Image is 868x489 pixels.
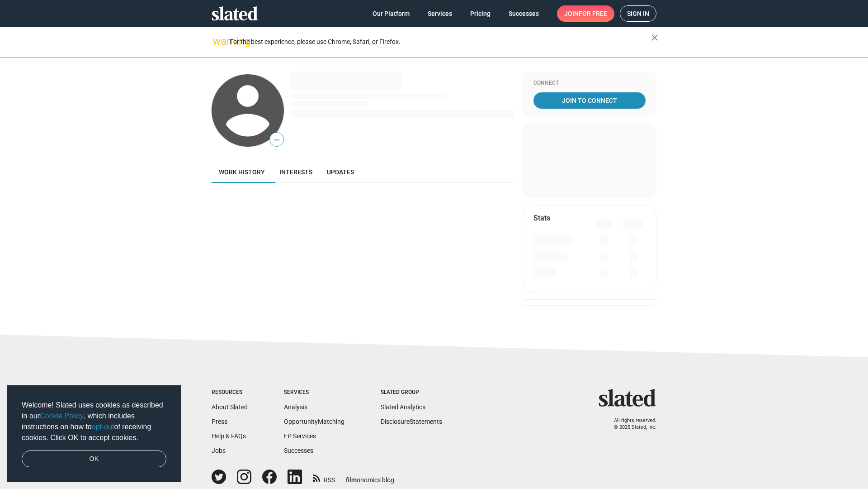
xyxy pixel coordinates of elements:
[627,6,649,21] span: Sign in
[346,476,357,484] span: film
[327,168,354,176] span: Updates
[509,5,539,22] span: Successes
[22,451,166,468] a: dismiss cookie message
[219,168,265,176] span: Work history
[533,80,646,87] div: Connect
[373,5,410,22] span: Our Platform
[428,5,452,22] span: Services
[463,5,498,22] a: Pricing
[470,5,491,22] span: Pricing
[212,432,246,440] a: Help & FAQs
[284,432,316,440] a: EP Services
[381,403,425,411] a: Slated Analytics
[579,5,607,22] span: for free
[284,447,313,454] a: Successes
[92,423,114,431] a: opt-out
[535,92,644,109] span: Join To Connect
[501,5,546,22] a: Successes
[212,36,223,47] mat-icon: warning
[212,447,226,454] a: Jobs
[346,469,394,484] a: filmonomics blog
[230,36,651,48] div: For the best experience, please use Chrome, Safari, or Firefox.
[7,385,181,482] div: cookieconsent
[533,213,550,223] mat-card-title: Stats
[564,5,607,22] span: Join
[212,161,272,183] a: Work history
[40,412,84,420] a: Cookie Policy
[212,418,227,425] a: Press
[557,5,614,22] a: Joinfor free
[604,417,656,431] p: All rights reserved. © 2025 Slated, Inc.
[533,92,646,109] a: Join To Connect
[284,403,307,411] a: Analysis
[365,5,417,22] a: Our Platform
[620,5,656,22] a: Sign in
[279,168,312,176] span: Interests
[320,161,361,183] a: Updates
[420,5,459,22] a: Services
[284,389,344,396] div: Services
[272,161,320,183] a: Interests
[212,389,248,396] div: Resources
[22,400,166,443] span: Welcome! Slated uses cookies as described in our , which includes instructions on how to of recei...
[381,418,442,425] a: DisclosureStatements
[270,134,283,146] span: —
[381,389,442,396] div: Slated Group
[284,418,344,425] a: OpportunityMatching
[313,470,335,484] a: RSS
[649,32,660,43] mat-icon: close
[212,403,248,411] a: About Slated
